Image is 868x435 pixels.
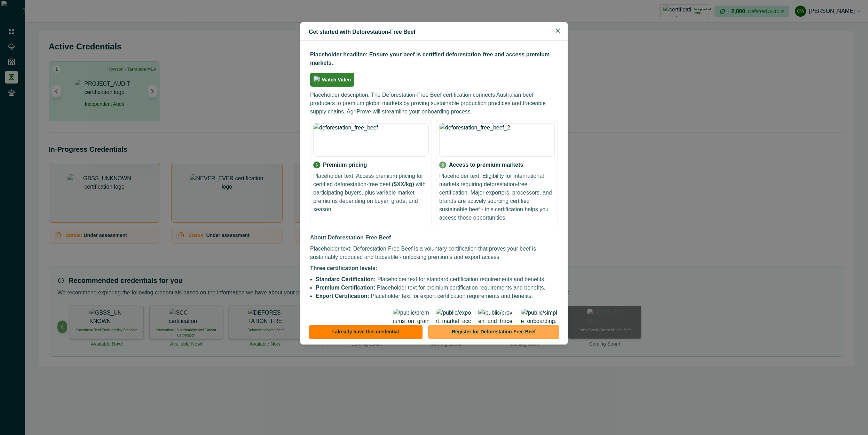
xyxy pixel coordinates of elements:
button: Register for Deforestation-Free Beef [428,325,559,339]
span: Premium Certification: [316,285,376,291]
span: ($XX/kg) [392,181,414,187]
li: Placeholder text for standard certification requirements and benefits. [316,275,558,284]
a: light-bulb-iconWatch Video [310,73,354,87]
p: Three certification levels: [310,264,558,272]
button: Close [552,25,563,36]
img: /public/proven_and_traceable.png-logo [478,309,515,348]
p: Access to premium markets [449,161,523,169]
p: About Deforestation-Free Beef [310,234,558,242]
p: Placeholder description: The Deforestation-Free Beef certification connects Australian beef produ... [310,91,558,116]
p: Placeholder text: Deforestation-Free Beef is a voluntary certification that proves your beef is s... [310,245,558,261]
span: Standard Certification: [316,276,376,282]
p: Placeholder headline: Ensure your beef is certified deforestation-free and access premium markets. [310,50,558,67]
img: light-bulb-icon [314,76,321,83]
p: Watch Video [322,77,351,83]
img: deforestation_free_beef_2 [439,123,555,157]
li: Placeholder text for premium certification requirements and benefits. [316,284,558,292]
p: Premium pricing [323,161,367,169]
li: Placeholder text for export certification requirements and benefits. [316,292,558,300]
header: Get started with Deforestation-Free Beef [300,22,568,41]
p: Placeholder text: Eligibility for international markets requiring deforestation-free certificatio... [439,172,555,222]
button: I already have this credential [309,325,423,339]
img: /public/export_market_access.png-logo [436,309,473,348]
img: deforestation_free_beef [313,123,429,157]
p: Placeholder text: Access premium pricing for certified deforestation-free beef with participating... [313,172,429,214]
img: /public/simple_onboarding.png-logo [521,309,558,348]
span: Export Certification: [316,293,369,299]
img: /public/premiums_on_grains.png-logo [393,309,430,348]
